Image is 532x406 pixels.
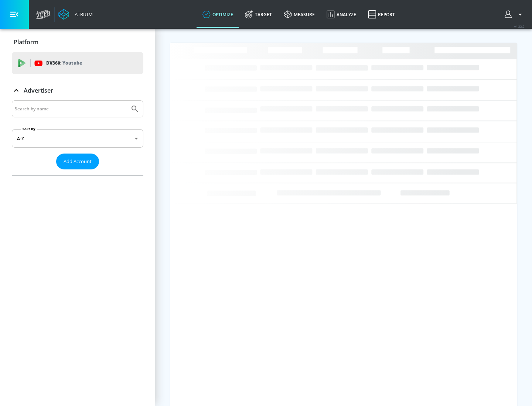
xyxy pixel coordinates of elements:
[64,157,92,166] span: Add Account
[12,169,143,175] nav: list of Advertiser
[72,11,93,18] div: Atrium
[197,1,239,28] a: optimize
[62,59,82,67] p: Youtube
[56,154,99,169] button: Add Account
[362,1,401,28] a: Report
[321,1,362,28] a: Analyze
[12,80,143,101] div: Advertiser
[15,104,127,114] input: Search by name
[24,86,53,94] p: Advertiser
[239,1,278,28] a: Target
[12,52,143,74] div: DV360: Youtube
[514,24,525,28] span: v 4.22.2
[12,129,143,148] div: A-Z
[14,38,38,46] p: Platform
[58,9,93,20] a: Atrium
[12,32,143,52] div: Platform
[21,127,37,131] label: Sort By
[46,59,82,67] p: DV360:
[12,100,143,175] div: Advertiser
[278,1,321,28] a: measure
